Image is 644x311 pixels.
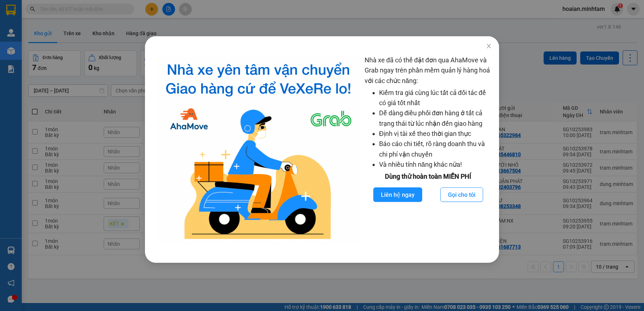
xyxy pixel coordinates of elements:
[158,55,359,245] img: logo
[373,187,422,202] button: Liên hệ ngay
[448,190,475,199] span: Gọi cho tôi
[381,190,415,199] span: Liên hệ ngay
[486,43,492,49] span: close
[379,129,492,139] li: Định vị tài xế theo thời gian thực
[379,108,492,129] li: Dễ dàng điều phối đơn hàng ở tất cả trạng thái từ lúc nhận đến giao hàng
[379,159,492,170] li: Và nhiều tính năng khác nữa!
[365,55,492,245] div: Nhà xe đã có thể đặt đơn qua AhaMove và Grab ngay trên phần mềm quản lý hàng hoá với các chức năng:
[479,36,499,57] button: Close
[365,171,492,182] div: Dùng thử hoàn toàn MIỄN PHÍ
[440,187,483,202] button: Gọi cho tôi
[379,88,492,108] li: Kiểm tra giá cùng lúc tất cả đối tác để có giá tốt nhất
[379,139,492,159] li: Báo cáo chi tiết, rõ ràng doanh thu và chi phí vận chuyển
